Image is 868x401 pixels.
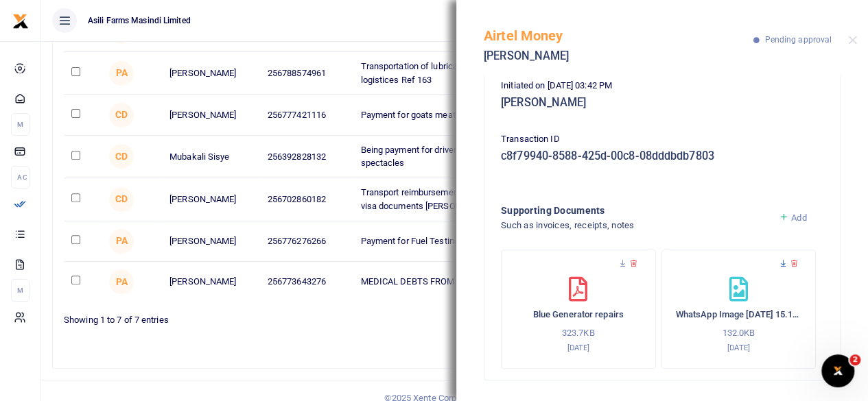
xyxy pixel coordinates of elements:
[676,326,802,341] p: 132.0KB
[661,250,817,369] div: WhatsApp Image 2025-08-15 at 15.12.10(2)
[162,221,260,262] td: [PERSON_NAME]
[82,14,196,27] span: Asili Farms Masindi Limited
[109,103,134,127] span: Constantine Dusenge
[676,309,802,320] h6: WhatsApp Image [DATE] 15.12.10(2)
[109,269,134,294] span: Pricillah Ankunda
[260,95,353,135] td: 256777421116
[109,229,134,254] span: Pricillah Ankunda
[353,95,630,135] td: Payment for goats meat inv 10262055 agilis properties
[109,187,134,212] span: Constantine Dusenge
[260,178,353,221] td: 256702860182
[849,354,860,365] span: 2
[821,354,854,387] iframe: Intercom live chat
[501,132,823,147] p: Transaction ID
[779,212,807,223] a: Add
[484,49,753,63] h5: [PERSON_NAME]
[353,178,630,221] td: Transport reimbursement to lawyer [PERSON_NAME] processing visa documents [PERSON_NAME]
[12,13,29,29] img: logo-small
[791,212,806,223] span: Add
[162,262,260,302] td: [PERSON_NAME]
[260,221,353,262] td: 256776276266
[501,96,823,110] h5: [PERSON_NAME]
[260,262,353,302] td: 256773643276
[162,136,260,178] td: Mubakali Sisye
[109,61,134,86] span: Pricillah Ankunda
[764,35,832,45] span: Pending approval
[353,52,630,95] td: Transportation of lubricants spares and Tyres by [PERSON_NAME] logistices Ref 163
[260,52,353,95] td: 256788574961
[11,113,30,136] li: M
[501,203,768,218] h4: Supporting Documents
[501,79,823,93] p: Initiated on [DATE] 03:42 PM
[109,144,134,169] span: Constantine Dusenge
[11,166,30,189] li: Ac
[484,27,753,44] h5: Airtel Money
[727,343,750,352] small: [DATE]
[501,250,656,369] div: Blue Generator repairs
[353,136,630,178] td: Being payment for driver Mubakali Eye checkup treatment and spectacles
[353,262,630,302] td: MEDICAL DEBTS FROM [GEOGRAPHIC_DATA] KIGUMBA
[515,309,642,320] h6: Blue Generator repairs
[515,326,642,341] p: 323.7KB
[260,136,353,178] td: 256392828132
[501,218,768,233] h4: Such as invoices, receipts, notes
[162,52,260,95] td: [PERSON_NAME]
[12,15,29,25] a: logo-small logo-large logo-large
[567,343,589,352] small: [DATE]
[64,306,449,327] div: Showing 1 to 7 of 7 entries
[162,178,260,221] td: [PERSON_NAME]
[848,36,857,45] button: Close
[353,221,630,262] td: Payment for Fuel Testing to Ministry of Energy
[11,279,30,302] li: M
[162,95,260,135] td: [PERSON_NAME]
[501,149,823,163] h5: c8f79940-8588-425d-00c8-08dddbdb7803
